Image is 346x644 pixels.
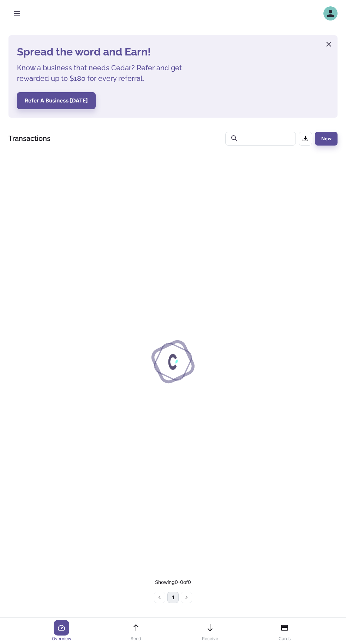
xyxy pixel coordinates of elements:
[17,63,193,84] h5: Know a business that needs Cedar? Refer and get rewarded up to $180 for every referral.
[17,44,193,60] h4: Spread the word and Earn!
[123,620,149,642] a: Send
[202,636,218,642] p: Receive
[8,133,50,144] h1: Transactions
[49,620,74,642] a: Overview
[167,592,179,603] button: page 1
[17,92,96,109] button: Refer a business [DATE]
[272,620,297,642] a: Cards
[153,592,193,603] nav: pagination navigation
[315,132,338,146] button: New
[155,578,191,586] p: Showing 0-0 of 0
[52,636,71,642] p: Overview
[197,620,223,642] a: Receive
[131,636,141,642] p: Send
[279,636,291,642] p: Cards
